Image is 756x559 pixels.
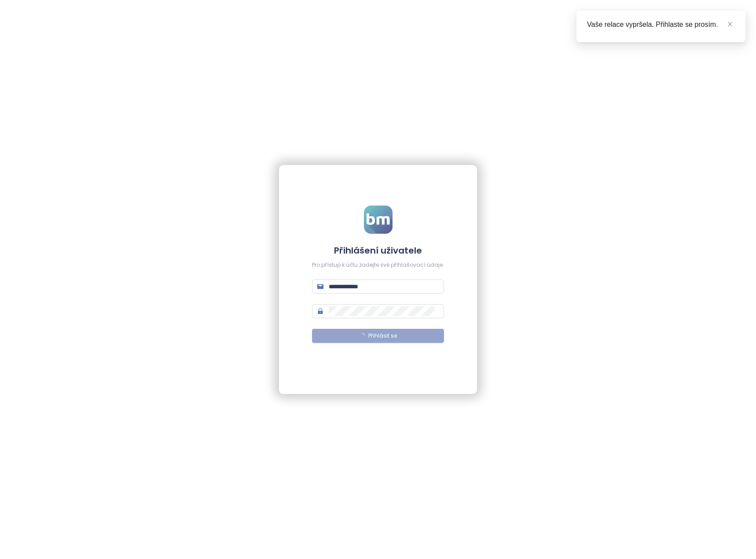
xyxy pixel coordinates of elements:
span: close [727,21,733,27]
span: loading [359,333,365,338]
div: Vaše relace vypršela. Přihlaste se prosím. [587,19,735,30]
button: Přihlásit se [312,329,444,343]
span: Přihlásit se [368,332,397,340]
img: logo [364,206,393,234]
div: Pro přístup k účtu zadejte své přihlašovací údaje. [312,261,444,269]
span: mail [317,283,323,290]
h4: Přihlášení uživatele [312,244,444,257]
span: lock [317,308,323,314]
